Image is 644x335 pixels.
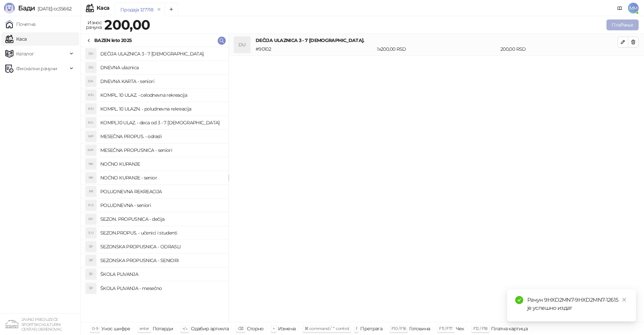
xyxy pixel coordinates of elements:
div: DU [234,37,250,53]
h4: KOMPL. 10 ULAZ. - celodnevna rekreacija [100,90,223,100]
span: + [273,326,275,331]
div: Измена [278,324,296,333]
div: 1 x 200,00 RSD [376,45,499,53]
h4: SEZONSKA PROPUSNICA - ODRASLI [100,241,223,252]
div: Сторно [247,324,264,333]
button: remove [155,7,163,12]
div: ŠP [86,269,96,280]
div: BAZEN leto 2025 [94,37,131,44]
div: Потврди [153,324,173,333]
div: NK [86,172,96,183]
div: 200,00 RSD [499,45,619,53]
strong: 200,00 [104,16,150,33]
div: K1U [86,90,96,100]
span: F10 / F16 [391,326,406,331]
button: Add tab [165,3,178,16]
h4: SEZON. PROPUSNICA - dečija [100,214,223,224]
h4: KOMPL.10 ULAZ. - deca od 3 - 7 [DEMOGRAPHIC_DATA] [100,117,223,128]
div: Продаја 127718 [120,6,153,13]
div: SP [86,241,96,252]
span: [DATE]-cc35662 [35,6,71,12]
a: Close [621,296,628,303]
div: NK [86,159,96,169]
span: F11 / F17 [439,326,452,331]
span: Бади [18,4,35,12]
div: P-S [86,200,96,211]
div: Унос шифре [101,324,130,333]
h4: KOMPL. 10 ULAZN. - poludnevna rekreacija [100,103,223,114]
h4: POLUDNEVNA REKREACIJA [100,186,223,197]
div: SP- [86,214,96,224]
h4: ŠKOLA PLIVANJA [100,269,223,280]
div: Чек [456,324,464,333]
span: F12 / F18 [473,326,488,331]
div: MP- [86,145,96,156]
a: Каса [5,32,26,46]
div: KU- [86,117,96,128]
span: enter [140,326,149,331]
div: Готовина [409,324,430,333]
small: JAVNO PREDUZEĆE SPORTSKO KULTURNI CENTAR, OBRENOVAC [21,317,62,332]
h4: SEZON.PROPUS. - učenici i studenti [100,227,223,238]
h4: SEZONSKA PROPUSNICA - SENIORI [100,255,223,266]
div: ŠP [86,283,96,294]
div: # 90102 [254,45,376,53]
a: Документација [614,3,625,13]
img: Logo [4,3,15,13]
div: PR [86,186,96,197]
h4: ŠKOLA PLIVANJA - mesečno [100,283,223,294]
div: Каса [97,5,109,11]
span: MM [628,3,639,13]
div: Износ рачуна [85,18,103,32]
div: Одабир артикла [191,324,229,333]
img: 64x64-companyLogo-4a28e1f8-f217-46d7-badd-69a834a81aaf.png [5,318,19,331]
h4: NOĆNO KUPANJE - senior [100,172,223,183]
div: Рачун 9HXD2MN7-9HXD2MN7-12615 је успешно издат [527,296,628,312]
span: ⌫ [238,326,243,331]
span: close [622,297,627,302]
div: K1U [86,103,96,114]
div: DK- [86,76,96,87]
span: ↑/↓ [182,326,187,331]
a: Почетна [5,17,36,31]
h4: DNEVNA ulaznica [100,62,223,73]
h4: MESEČNA PROPUS. - odrasli [100,131,223,142]
span: Фискални рачуни [16,62,57,75]
span: f [356,326,357,331]
div: Платна картица [491,324,528,333]
span: Каталог [16,47,34,60]
div: grid [81,47,228,322]
h4: DEČIJA ULAZNICA 3 - 7 [DEMOGRAPHIC_DATA]. [256,37,618,44]
div: S-U [86,227,96,238]
h4: MESEČNA PROPUSNICA - seniori [100,145,223,156]
div: MP [86,131,96,142]
span: check-circle [515,296,523,304]
span: 0-9 [92,326,98,331]
div: SP [86,255,96,266]
h4: POLUDNEVNA - seniori [100,200,223,211]
h4: DEČIJA ULAZNICA 3 - 7 [DEMOGRAPHIC_DATA]. [100,48,223,59]
div: DU [86,62,96,73]
button: Плаћање [606,19,639,30]
span: ⌘ command / ⌃ control [305,326,349,331]
div: DU [86,48,96,59]
h4: NOĆNO KUPANJE [100,159,223,169]
div: Претрага [360,324,382,333]
h4: DNEVNA KARTA - seniori [100,76,223,87]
